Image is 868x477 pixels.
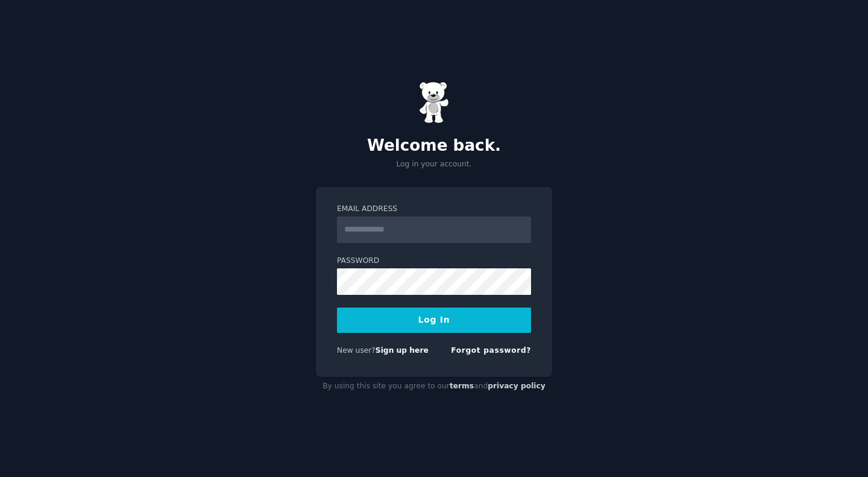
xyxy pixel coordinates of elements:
a: Sign up here [376,346,429,355]
label: Email Address [337,204,531,215]
p: Log in your account. [316,159,552,170]
span: New user? [337,346,376,355]
a: privacy policy [488,382,546,390]
a: terms [450,382,474,390]
label: Password [337,256,531,267]
h2: Welcome back. [316,136,552,156]
img: Gummy Bear [419,81,449,124]
button: Log In [337,308,531,333]
div: By using this site you agree to our and [316,377,552,396]
a: Forgot password? [451,346,531,355]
